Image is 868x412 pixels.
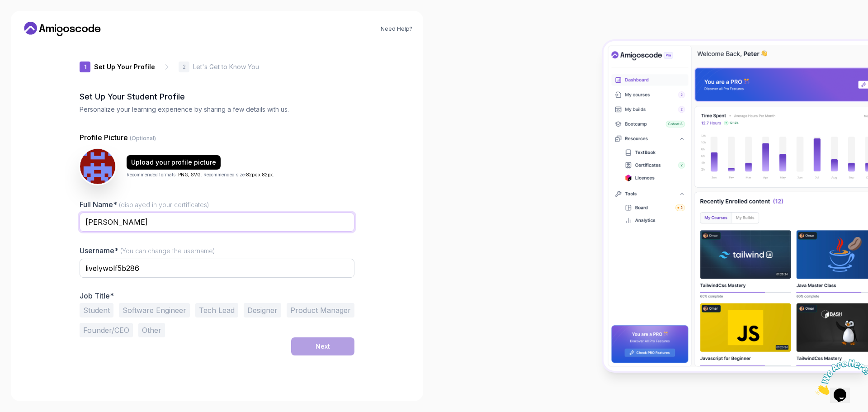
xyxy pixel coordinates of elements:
button: Upload your profile picture [127,155,221,170]
a: Need Help? [381,25,412,33]
button: Tech Lead [195,303,238,317]
p: Job Title* [80,291,354,300]
button: Designer [244,303,281,317]
input: Enter your Full Name [80,213,354,232]
a: Home link [22,22,103,36]
button: Student [80,303,113,317]
div: Next [316,342,330,351]
label: Username* [80,246,215,255]
p: 1 [84,64,86,70]
p: Personalize your learning experience by sharing a few details with us. [80,105,354,114]
button: Software Engineer [119,303,190,317]
span: (displayed in your certificates) [119,201,209,208]
div: Upload your profile picture [131,158,216,167]
p: Recommended formats: . Recommended size: . [127,171,274,178]
button: Next [291,337,354,355]
button: Founder/CEO [80,323,133,337]
img: Amigoscode Dashboard [604,41,868,371]
p: Let's Get to Know You [193,62,259,71]
span: (You can change the username) [120,247,215,255]
button: Product Manager [287,303,354,317]
img: Chat attention grabber [4,4,60,39]
p: 2 [183,64,186,70]
p: Profile Picture [80,132,354,143]
span: PNG, SVG [178,172,201,177]
span: 82px x 82px [246,172,273,177]
h2: Set Up Your Student Profile [80,90,354,103]
img: user profile image [80,149,115,184]
input: Enter your Username [80,259,354,278]
p: Set Up Your Profile [94,62,155,71]
iframe: chat widget [812,355,868,398]
label: Full Name* [80,200,209,209]
button: Other [138,323,165,337]
span: (Optional) [130,135,156,142]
